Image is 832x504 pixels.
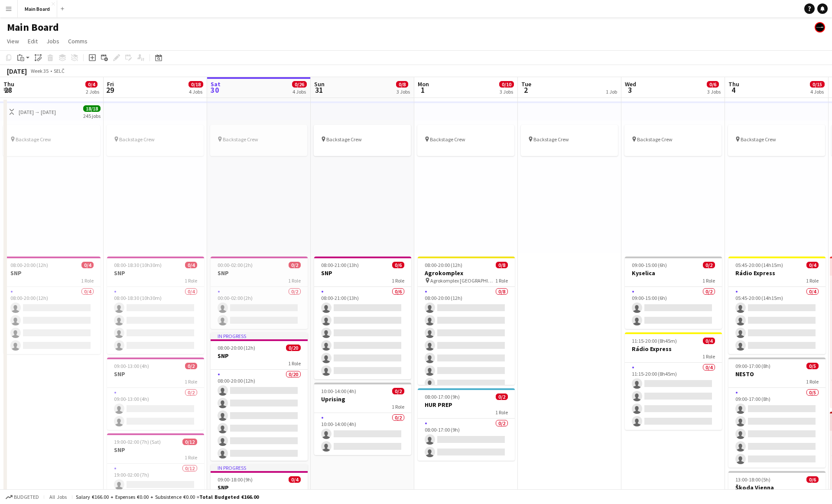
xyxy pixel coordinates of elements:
[114,262,162,268] span: 08:00-18:30 (10h30m)
[500,88,513,95] div: 3 Jobs
[728,257,825,354] app-job-card: 05:45-20:00 (14h15m)0/4Rádio Express1 Role0/405:45-20:00 (14h15m)
[4,492,40,502] button: Budgeted
[416,85,429,95] span: 1
[314,287,411,379] app-card-role: 0/608:00-21:00 (13h)
[83,112,101,119] div: 245 jobs
[43,36,63,47] a: Jobs
[703,262,715,268] span: 0/2
[728,388,825,468] app-card-role: 0/509:00-17:00 (8h)
[495,277,508,284] span: 1 Role
[81,277,94,284] span: 1 Role
[3,80,14,88] span: Thu
[107,287,204,354] app-card-role: 0/408:00-18:30 (10h30m)
[728,484,825,491] h3: Škoda Vienna
[314,383,411,455] app-job-card: 10:00-14:00 (4h)0/2Uprising1 Role0/210:00-14:00 (4h)
[418,257,515,385] div: 08:00-20:00 (12h)0/8Agrokomplex Agrokomplex [GEOGRAPHIC_DATA]1 Role0/808:00-20:00 (12h)
[430,136,465,143] span: Backstage Crew
[728,287,825,354] app-card-role: 0/405:45-20:00 (14h15m)
[107,125,204,156] app-job-card: Backstage Crew
[188,81,203,88] span: 0/18
[392,262,404,268] span: 0/6
[624,85,636,95] span: 3
[3,36,23,47] a: View
[815,22,825,33] app-user-avatar: Crew Manager
[24,36,41,47] a: Edit
[625,332,722,430] app-job-card: 11:15-20:00 (8h45m)0/4Rádio Express1 Role0/411:15-20:00 (8h45m)
[54,68,65,74] div: SELČ
[499,81,514,88] span: 0/10
[430,277,495,284] span: Agrokomplex [GEOGRAPHIC_DATA]
[625,269,722,277] h3: Kyselica
[728,370,825,378] h3: NESTO
[735,476,770,483] span: 13:00-18:00 (5h)
[810,88,824,95] div: 4 Jobs
[3,269,101,277] h3: SNP
[314,257,411,379] div: 08:00-21:00 (13h)0/6SNP1 Role0/608:00-21:00 (13h)
[624,125,721,156] app-job-card: Backstage Crew
[114,439,161,445] span: 19:00-02:00 (7h) (Sat)
[728,80,739,88] span: Thu
[425,262,462,268] span: 08:00-20:00 (12h)
[114,363,149,369] span: 09:00-13:00 (4h)
[417,125,514,156] app-job-card: Backstage Crew
[107,80,114,88] span: Fri
[209,85,221,95] span: 30
[392,277,404,284] span: 1 Role
[292,88,306,95] div: 4 Jobs
[806,277,819,284] span: 1 Role
[107,370,204,378] h3: SNP
[632,262,667,268] span: 09:00-15:00 (6h)
[211,80,221,88] span: Sat
[735,363,770,369] span: 09:00-17:00 (8h)
[210,125,307,156] div: Backstage Crew
[326,136,362,143] span: Backstage Crew
[606,88,617,95] div: 1 Job
[107,388,204,430] app-card-role: 0/209:00-13:00 (4h)
[728,358,825,468] app-job-card: 09:00-17:00 (8h)0/5NESTO1 Role0/509:00-17:00 (8h)
[289,476,301,483] span: 0/4
[3,287,101,354] app-card-role: 0/408:00-20:00 (12h)
[314,395,411,403] h3: Uprising
[76,494,259,500] div: Salary €166.00 + Expenses €0.00 + Subsistence €0.00 =
[199,494,259,500] span: Total Budgeted €166.00
[107,269,204,277] h3: SNP
[728,269,825,277] h3: Rádio Express
[313,85,325,95] span: 31
[520,85,531,95] span: 2
[48,494,68,500] span: All jobs
[418,388,515,461] app-job-card: 08:00-17:00 (9h)0/2HUR PREP1 Role0/208:00-17:00 (9h)
[314,125,411,156] div: Backstage Crew
[81,262,94,268] span: 0/4
[625,287,722,329] app-card-role: 0/209:00-15:00 (6h)
[211,332,308,339] div: In progress
[418,287,515,404] app-card-role: 0/808:00-20:00 (12h)
[3,257,101,354] app-job-card: 08:00-20:00 (12h)0/4SNP1 Role0/408:00-20:00 (12h)
[810,81,825,88] span: 0/15
[314,269,411,277] h3: SNP
[425,393,460,400] span: 08:00-17:00 (9h)
[495,409,508,416] span: 1 Role
[3,125,100,156] app-job-card: Backstage Crew
[286,345,301,351] span: 0/20
[625,257,722,329] app-job-card: 09:00-15:00 (6h)0/2Kyselica1 Role0/209:00-15:00 (6h)
[321,262,359,268] span: 08:00-21:00 (13h)
[533,136,569,143] span: Backstage Crew
[728,125,825,156] app-job-card: Backstage Crew
[2,85,14,95] span: 28
[727,85,739,95] span: 4
[521,125,618,156] app-job-card: Backstage Crew
[211,332,308,461] div: In progress08:00-20:00 (12h)0/20SNP1 Role0/2008:00-20:00 (12h)
[107,257,204,354] app-job-card: 08:00-18:30 (10h30m)0/4SNP1 Role0/408:00-18:30 (10h30m)
[418,269,515,277] h3: Agrokomplex
[806,476,819,483] span: 0/6
[707,81,719,88] span: 0/6
[707,88,721,95] div: 3 Jobs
